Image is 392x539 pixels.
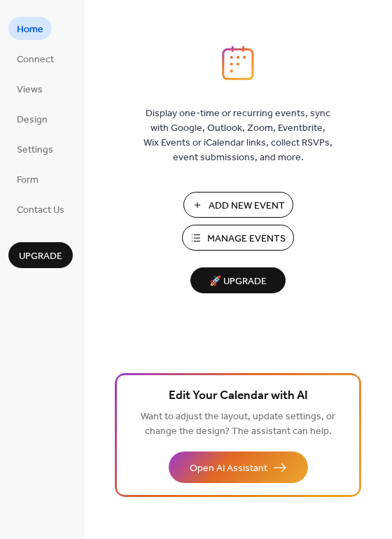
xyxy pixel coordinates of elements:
[199,272,277,291] span: 🚀 Upgrade
[183,192,293,218] button: Add New Event
[182,225,294,251] button: Manage Events
[209,199,285,213] span: Add New Event
[222,45,254,80] img: logo_icon.svg
[8,47,62,70] a: Connect
[8,167,47,190] a: Form
[17,22,43,37] span: Home
[8,197,73,220] a: Contact Us
[8,107,56,130] a: Design
[17,52,54,67] span: Connect
[8,77,51,100] a: Views
[8,17,52,40] a: Home
[19,249,62,264] span: Upgrade
[17,143,53,157] span: Settings
[169,386,308,406] span: Edit Your Calendar with AI
[141,407,335,441] span: Want to adjust the layout, update settings, or change the design? The assistant can help.
[17,113,48,127] span: Design
[17,203,64,218] span: Contact Us
[190,267,286,293] button: 🚀 Upgrade
[143,106,332,165] span: Display one-time or recurring events, sync with Google, Outlook, Zoom, Eventbrite, Wix Events or ...
[17,83,43,97] span: Views
[17,173,38,188] span: Form
[190,461,267,476] span: Open AI Assistant
[207,232,286,246] span: Manage Events
[8,242,73,268] button: Upgrade
[8,137,62,160] a: Settings
[169,451,308,483] button: Open AI Assistant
